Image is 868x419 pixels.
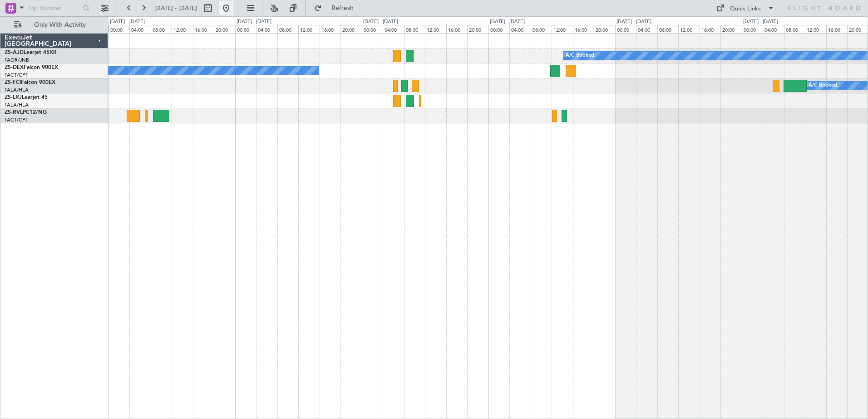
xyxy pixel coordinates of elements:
div: 08:00 [404,25,425,33]
span: Only With Activity [24,22,96,28]
a: ZS-AJDLearjet 45XR [5,50,57,55]
a: FALA/HLA [5,102,29,108]
input: Trip Number [28,1,80,15]
div: Quick Links [730,5,761,14]
div: 12:00 [172,25,192,33]
button: Only With Activity [10,18,99,32]
div: 04:00 [763,25,784,33]
button: Quick Links [712,1,779,15]
a: FALA/HLA [5,87,29,93]
div: 08:00 [784,25,805,33]
div: 04:00 [509,25,530,33]
div: A/C Booked [566,49,594,63]
div: 12:00 [298,25,319,33]
div: 08:00 [151,25,172,33]
span: Refresh [324,5,362,11]
div: 12:00 [552,25,572,33]
div: 04:00 [383,25,404,33]
a: FACT/CPT [5,117,28,123]
div: 12:00 [805,25,826,33]
div: 20:00 [340,25,361,33]
a: ZS-DEXFalcon 900EX [5,65,58,70]
div: 20:00 [594,25,615,33]
div: [DATE] - [DATE] [363,18,398,26]
span: ZS-RVL [5,110,23,115]
div: 04:00 [129,25,150,33]
div: 20:00 [847,25,868,33]
a: FACT/CPT [5,72,28,78]
div: 00:00 [488,25,509,33]
a: ZS-RVLPC12/NG [5,110,47,115]
div: 20:00 [720,25,741,33]
div: [DATE] - [DATE] [616,18,651,26]
div: [DATE] - [DATE] [110,18,145,26]
div: 00:00 [108,25,129,33]
div: 16:00 [446,25,467,33]
div: 08:00 [657,25,678,33]
div: 16:00 [320,25,340,33]
div: 12:00 [678,25,699,33]
div: [DATE] - [DATE] [743,18,778,26]
div: 04:00 [636,25,657,33]
div: 16:00 [826,25,847,33]
div: 20:00 [467,25,488,33]
div: 00:00 [362,25,383,33]
div: [DATE] - [DATE] [490,18,525,26]
div: 08:00 [531,25,552,33]
span: [DATE] - [DATE] [154,4,197,12]
span: ZS-DEX [5,65,24,70]
div: A/C Booked [809,79,837,93]
div: 16:00 [700,25,720,33]
a: ZS-FCIFalcon 900EX [5,80,55,85]
div: 08:00 [277,25,298,33]
div: 16:00 [573,25,594,33]
span: ZS-LRJ [5,95,22,100]
button: Refresh [310,1,365,15]
a: ZS-LRJLearjet 45 [5,95,48,100]
span: ZS-FCI [5,80,21,85]
div: 16:00 [193,25,214,33]
span: ZS-AJD [5,50,24,55]
a: FAOR/JNB [5,57,29,63]
div: 20:00 [214,25,235,33]
div: 00:00 [742,25,763,33]
div: 12:00 [425,25,446,33]
div: 00:00 [615,25,636,33]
